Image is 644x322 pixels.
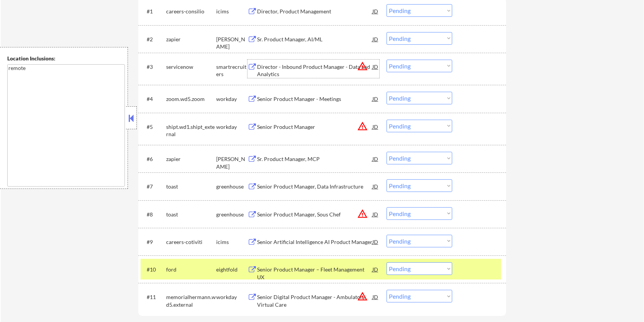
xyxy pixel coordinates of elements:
[166,36,216,43] div: zapier
[216,293,248,301] div: workday
[372,179,379,193] div: JD
[257,155,372,163] div: Sr. Product Manager, MCP
[216,183,248,190] div: greenhouse
[357,61,368,72] button: warning_amber
[147,95,160,103] div: #4
[257,36,372,43] div: Sr. Product Manager, AI/ML
[166,8,216,15] div: careers-consilio
[216,211,248,218] div: greenhouse
[216,36,248,50] div: [PERSON_NAME]
[257,183,372,190] div: Senior Product Manager, Data Infrastructure
[372,290,379,304] div: JD
[166,183,216,190] div: toast
[166,238,216,246] div: careers-cotiviti
[166,123,216,138] div: shipt.wd1.shipt_external
[372,92,379,106] div: JD
[257,293,372,308] div: Senior Digital Product Manager - Ambulatory Virtual Care
[147,155,160,163] div: #6
[357,121,368,132] button: warning_amber
[372,152,379,166] div: JD
[372,60,379,73] div: JD
[147,238,160,246] div: #9
[372,262,379,276] div: JD
[166,95,216,103] div: zoom.wd5.zoom
[147,211,160,218] div: #8
[372,32,379,46] div: JD
[147,36,160,43] div: #2
[372,4,379,18] div: JD
[357,208,368,219] button: warning_amber
[147,293,160,301] div: #11
[147,183,160,190] div: #7
[166,266,216,273] div: ford
[257,95,372,103] div: Senior Product Manager - Meetings
[257,266,372,281] div: Senior Product Manager – Fleet Management UX
[372,120,379,133] div: JD
[147,123,160,131] div: #5
[216,95,248,103] div: workday
[216,8,248,15] div: icims
[372,207,379,221] div: JD
[216,266,248,273] div: eightfold
[216,155,248,170] div: [PERSON_NAME]
[166,211,216,218] div: toast
[372,235,379,249] div: JD
[166,155,216,163] div: zapier
[257,8,372,15] div: Director, Product Management
[216,63,248,78] div: smartrecruiters
[257,211,372,218] div: Senior Product Manager, Sous Chef
[216,123,248,131] div: workday
[166,63,216,71] div: servicenow
[257,123,372,131] div: Senior Product Manager
[147,63,160,71] div: #3
[216,238,248,246] div: icims
[357,291,368,302] button: warning_amber
[7,55,125,62] div: Location Inclusions:
[257,238,372,246] div: Senior Artificial Intelligence AI Product Manager
[147,8,160,15] div: #1
[257,63,372,78] div: Director - Inbound Product Manager - Data and Analytics
[147,266,160,273] div: #10
[166,293,216,308] div: memorialhermann.wd5.external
